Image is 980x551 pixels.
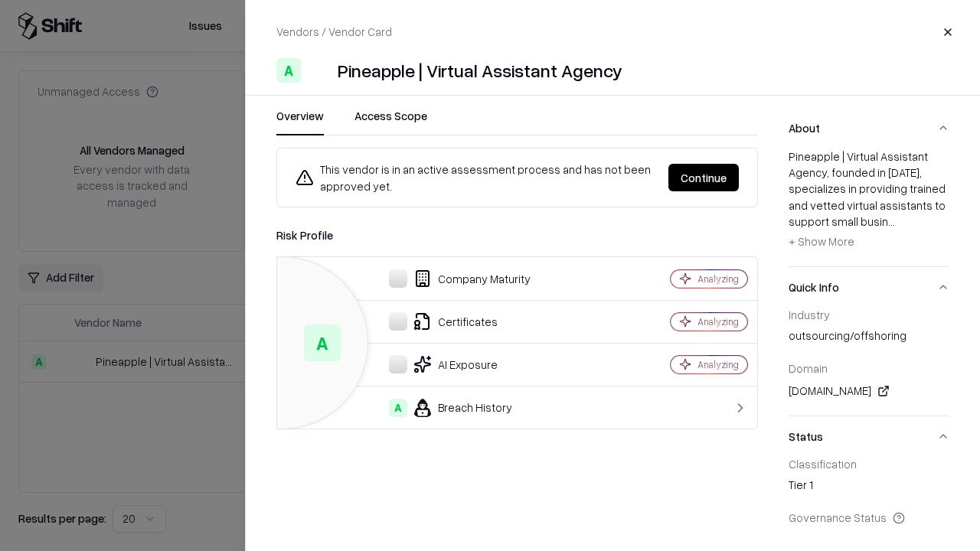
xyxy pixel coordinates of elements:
div: Domain [789,361,949,375]
div: Industry [789,308,949,321]
button: + Show More [789,230,854,254]
button: Status [789,416,949,457]
div: About [789,148,949,266]
div: A [304,324,341,361]
div: Analyzing [697,358,739,371]
span: + Show More [789,234,854,248]
img: Pineapple | Virtual Assistant Agency [307,58,332,83]
div: A [276,58,301,83]
div: Certificates [289,312,617,331]
div: AI Exposure [289,355,617,373]
button: Continue [668,164,739,191]
div: Quick Info [789,308,949,416]
div: Company Maturity [289,269,617,288]
div: Risk Profile [276,226,758,244]
button: About [789,108,949,148]
div: Breach History [289,399,617,417]
p: Vendors / Vendor Card [276,24,392,40]
div: Governance Status [789,510,949,524]
div: Pineapple | Virtual Assistant Agency [338,58,622,83]
div: [DOMAIN_NAME] [789,382,949,400]
button: Overview [276,108,324,135]
div: Tier 1 [789,477,949,498]
button: Quick Info [789,267,949,308]
div: Classification [789,457,949,471]
div: Analyzing [697,315,739,328]
div: Pineapple | Virtual Assistant Agency, founded in [DATE], specializes in providing trained and vet... [789,148,949,254]
button: Access Scope [354,108,427,135]
div: A [389,399,407,417]
div: This vendor is in an active assessment process and has not been approved yet. [296,161,656,194]
span: ... [888,214,895,228]
div: outsourcing/offshoring [789,328,949,349]
div: Analyzing [697,272,739,285]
